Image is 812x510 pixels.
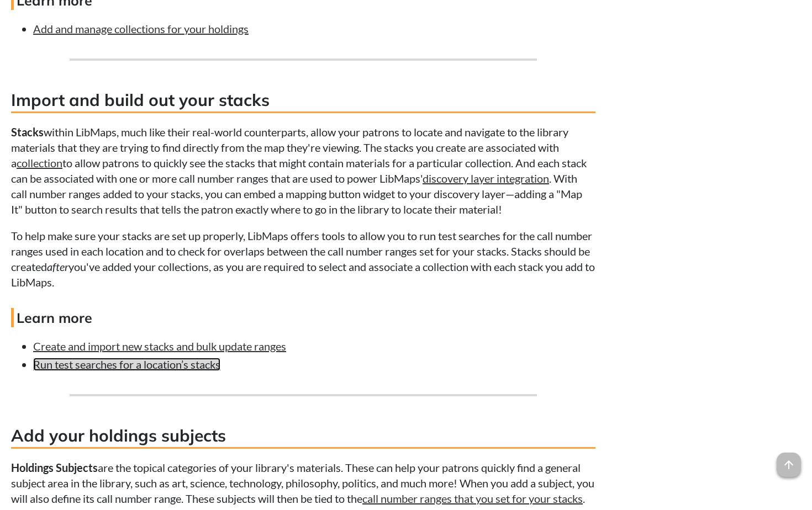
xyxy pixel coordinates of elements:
[47,260,68,273] em: after
[11,124,595,217] p: within LibMaps, much like their real-world counterparts, allow your patrons to locate and navigat...
[33,339,286,353] a: Create and import new stacks and bulk update ranges
[11,308,595,327] h4: Learn more
[11,88,595,113] h3: Import and build out your stacks
[33,22,249,35] a: Add and manage collections for your holdings
[11,125,44,139] strong: Stacks
[33,358,220,371] a: Run test searches for a location’s stacks
[777,453,801,477] span: arrow_upward
[11,461,98,474] strong: Holdings Subjects
[777,454,801,467] a: arrow_upward
[423,172,549,185] a: discovery layer integration
[11,424,595,449] h3: Add your holdings subjects
[17,156,62,169] a: collection
[11,228,595,290] p: To help make sure your stacks are set up properly, LibMaps offers tools to allow you to run test ...
[362,492,583,505] a: call number ranges that you set for your stacks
